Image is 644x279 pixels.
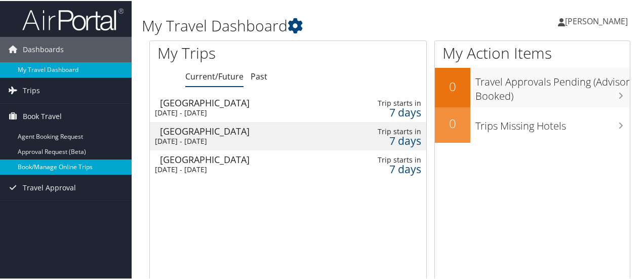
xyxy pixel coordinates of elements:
[565,15,628,26] span: [PERSON_NAME]
[23,174,76,200] span: Travel Approval
[22,7,124,30] img: airportal-logo.png
[23,77,40,102] span: Trips
[23,103,62,128] span: Book Travel
[362,164,421,173] div: 7 days
[142,14,472,35] h1: My Travel Dashboard
[435,106,630,142] a: 0Trips Missing Hotels
[558,5,638,35] a: [PERSON_NAME]
[362,126,421,135] div: Trip starts in
[155,136,326,145] div: [DATE] - [DATE]
[23,36,64,61] span: Dashboards
[251,70,267,81] a: Past
[185,70,244,81] a: Current/Future
[155,107,326,116] div: [DATE] - [DATE]
[160,97,331,106] div: [GEOGRAPHIC_DATA]
[435,77,470,94] h2: 0
[155,164,326,173] div: [DATE] - [DATE]
[435,67,630,106] a: 0Travel Approvals Pending (Advisor Booked)
[362,135,421,144] div: 7 days
[475,69,630,102] h3: Travel Approvals Pending (Advisor Booked)
[475,113,630,132] h3: Trips Missing Hotels
[362,98,421,107] div: Trip starts in
[362,154,421,164] div: Trip starts in
[435,42,630,63] h1: My Action Items
[160,154,331,163] div: [GEOGRAPHIC_DATA]
[160,126,331,135] div: [GEOGRAPHIC_DATA]
[362,107,421,116] div: 7 days
[157,42,303,63] h1: My Trips
[435,114,470,131] h2: 0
